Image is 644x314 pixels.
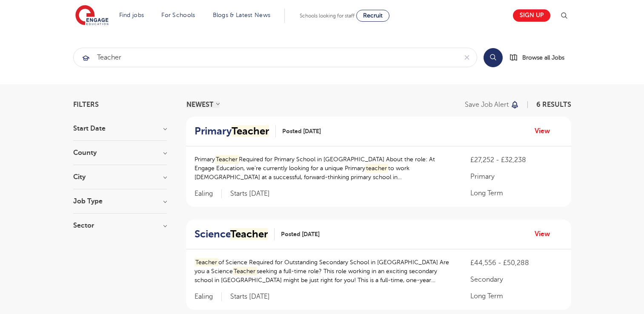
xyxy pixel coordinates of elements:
[465,101,509,108] p: Save job alert
[73,198,167,205] h3: Job Type
[215,155,239,164] mark: Teacher
[195,228,268,240] h2: Science
[195,292,222,301] span: Ealing
[73,149,167,156] h3: County
[161,12,195,18] a: For Schools
[195,258,454,285] p: of Science Required for Outstanding Secondary School in [GEOGRAPHIC_DATA] Are you a Science seeki...
[230,228,268,240] mark: Teacher
[195,258,219,267] mark: Teacher
[232,125,269,137] mark: Teacher
[536,101,571,108] span: 6 RESULTS
[470,171,562,182] p: Primary
[470,155,562,165] p: £27,252 - £32,238
[119,12,144,18] a: Find jobs
[195,155,454,182] p: Primary Required for Primary School in [GEOGRAPHIC_DATA] About the role: At Engage Education, we’...
[213,12,271,18] a: Blogs & Latest News
[74,48,457,67] input: Submit
[484,48,503,67] button: Search
[535,126,556,137] a: View
[195,125,269,137] h2: Primary
[470,258,562,268] p: £44,556 - £50,288
[75,5,109,26] img: Engage Education
[356,10,389,22] a: Recruit
[73,48,477,67] div: Submit
[365,164,389,173] mark: teacher
[73,101,99,108] span: Filters
[195,228,275,240] a: ScienceTeacher
[233,267,257,276] mark: Teacher
[195,189,222,198] span: Ealing
[470,291,562,301] p: Long Term
[535,228,556,240] a: View
[300,13,355,19] span: Schools looking for staff
[73,125,167,132] h3: Start Date
[73,222,167,229] h3: Sector
[282,127,321,136] span: Posted [DATE]
[522,53,564,63] span: Browse all Jobs
[281,230,320,239] span: Posted [DATE]
[509,53,571,63] a: Browse all Jobs
[470,274,562,285] p: Secondary
[230,292,270,301] p: Starts [DATE]
[470,188,562,198] p: Long Term
[195,125,276,137] a: PrimaryTeacher
[465,101,520,108] button: Save job alert
[457,48,477,67] button: Clear
[73,174,167,180] h3: City
[230,189,270,198] p: Starts [DATE]
[513,9,550,22] a: Sign up
[363,12,383,19] span: Recruit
